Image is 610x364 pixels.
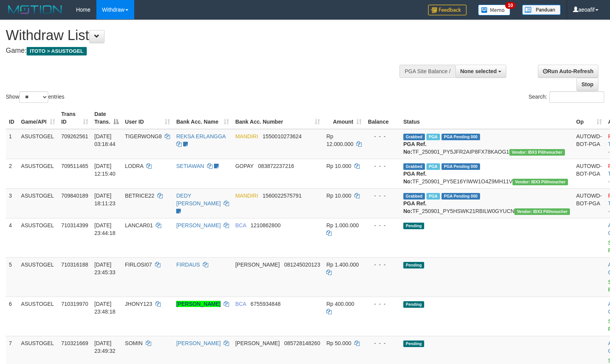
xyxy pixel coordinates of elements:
div: - - - [368,221,397,229]
td: TF_250901_PY5E16YIWW1O4Z9MH11V [400,159,573,188]
span: ITOTO > ASUSTOGEL [27,47,87,55]
td: TF_250901_PY5JFR2AIP8FX78KAOG1 [400,129,573,159]
span: Pending [403,341,424,347]
span: Copy 1210862800 to clipboard [251,222,281,228]
th: Game/API: activate to sort column ascending [18,107,58,129]
span: SOMIN [125,340,143,346]
span: Rp 50.000 [326,340,351,346]
span: Rp 10.000 [326,163,351,169]
td: AUTOWD-BOT-PGA [573,188,605,218]
span: Pending [403,301,424,308]
img: panduan.png [522,5,561,15]
span: Copy 6755934848 to clipboard [251,301,281,307]
th: Balance [365,107,400,129]
td: AUTOWD-BOT-PGA [573,129,605,159]
span: 709262561 [61,133,88,139]
td: 6 [6,297,18,336]
a: [PERSON_NAME] [176,222,221,228]
td: ASUSTOGEL [18,188,58,218]
span: 710316188 [61,262,88,268]
label: Search: [529,91,604,103]
span: 709840189 [61,193,88,199]
span: PGA Pending [441,163,480,170]
label: Show entries [6,91,64,103]
span: MANDIRI [235,193,258,199]
span: BCA [235,222,246,228]
th: Op: activate to sort column ascending [573,107,605,129]
td: 1 [6,129,18,159]
span: Rp 1.000.000 [326,222,359,228]
span: Vendor URL: https://payment5.1velocity.biz [514,208,570,215]
span: 710321669 [61,340,88,346]
input: Search: [549,91,604,103]
span: Rp 1.400.000 [326,262,359,268]
th: Amount: activate to sort column ascending [323,107,365,129]
span: Copy 083872237216 to clipboard [258,163,294,169]
span: 10 [505,2,516,9]
a: DEDY [PERSON_NAME] [176,193,221,206]
span: PGA Pending [441,134,480,140]
a: SETIAWAN [176,163,204,169]
img: MOTION_logo.png [6,4,64,15]
th: User ID: activate to sort column ascending [122,107,173,129]
a: FIRDAUS [176,262,200,268]
span: Vendor URL: https://payment5.1velocity.biz [512,179,568,185]
a: [PERSON_NAME] [176,301,221,307]
span: [DATE] 23:45:33 [94,262,116,275]
th: Trans ID: activate to sort column ascending [58,107,91,129]
span: Copy 1550010273624 to clipboard [263,133,302,139]
span: GOPAY [235,163,253,169]
span: TIGERWONG8 [125,133,162,139]
a: REKSA ERLANGGA [176,133,226,139]
span: Pending [403,262,424,268]
span: Grabbed [403,163,425,170]
span: LODRA [125,163,143,169]
span: [DATE] 18:11:23 [94,193,116,206]
div: - - - [368,261,397,268]
div: PGA Site Balance / [399,65,455,78]
b: PGA Ref. No: [403,141,426,155]
span: 710319970 [61,301,88,307]
a: Run Auto-Refresh [538,65,598,78]
td: ASUSTOGEL [18,159,58,188]
span: None selected [460,68,497,74]
b: PGA Ref. No: [403,171,426,185]
span: Grabbed [403,134,425,140]
div: - - - [368,192,397,200]
h4: Game: [6,47,399,55]
span: Copy 081245020123 to clipboard [284,262,320,268]
td: ASUSTOGEL [18,297,58,336]
span: Rp 400.000 [326,301,354,307]
a: Stop [576,78,598,91]
img: Feedback.jpg [428,5,467,15]
td: 2 [6,159,18,188]
span: MANDIRI [235,133,258,139]
span: [DATE] 23:44:18 [94,222,116,236]
th: Status [400,107,573,129]
span: BETRICE22 [125,193,154,199]
td: ASUSTOGEL [18,129,58,159]
th: Date Trans.: activate to sort column descending [91,107,122,129]
td: 4 [6,218,18,257]
span: Marked by aeojeff [426,134,440,140]
span: Copy 1560022575791 to clipboard [263,193,302,199]
td: AUTOWD-BOT-PGA [573,159,605,188]
th: Bank Acc. Name: activate to sort column ascending [173,107,232,129]
span: LANCAR01 [125,222,153,228]
span: [DATE] 23:49:32 [94,340,116,354]
span: JHONY123 [125,301,152,307]
span: [DATE] 12:15:40 [94,163,116,177]
span: FIRLOSI07 [125,262,152,268]
span: 710314399 [61,222,88,228]
div: - - - [368,162,397,170]
span: PGA Pending [441,193,480,200]
span: Marked by aeoheing [426,163,440,170]
div: - - - [368,339,397,347]
img: Button%20Memo.svg [478,5,511,15]
td: TF_250901_PY5HSWK21RBILW0GYUCN [400,188,573,218]
span: [PERSON_NAME] [235,340,280,346]
td: 5 [6,257,18,297]
span: Copy 085728148260 to clipboard [284,340,320,346]
td: ASUSTOGEL [18,257,58,297]
th: Bank Acc. Number: activate to sort column ascending [232,107,323,129]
